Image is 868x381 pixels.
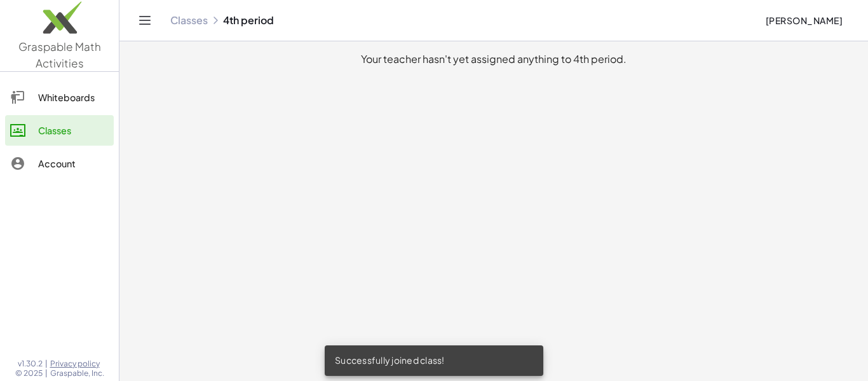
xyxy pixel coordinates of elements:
[325,345,543,376] div: Successfully joined class!
[15,368,43,378] span: © 2025
[5,82,114,113] a: Whiteboards
[5,115,114,146] a: Classes
[45,359,48,369] span: |
[38,90,109,105] div: Whiteboards
[130,52,858,67] div: Your teacher hasn't yet assigned anything to 4th period.
[50,368,104,378] span: Graspable, Inc.
[50,359,104,369] a: Privacy policy
[170,14,208,27] a: Classes
[5,148,114,179] a: Account
[765,15,843,26] span: [PERSON_NAME]
[18,39,101,70] span: Graspable Math Activities
[135,10,155,31] button: Toggle navigation
[45,368,48,378] span: |
[755,9,853,32] button: [PERSON_NAME]
[38,123,109,138] div: Classes
[38,156,109,171] div: Account
[18,359,43,369] span: v1.30.2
